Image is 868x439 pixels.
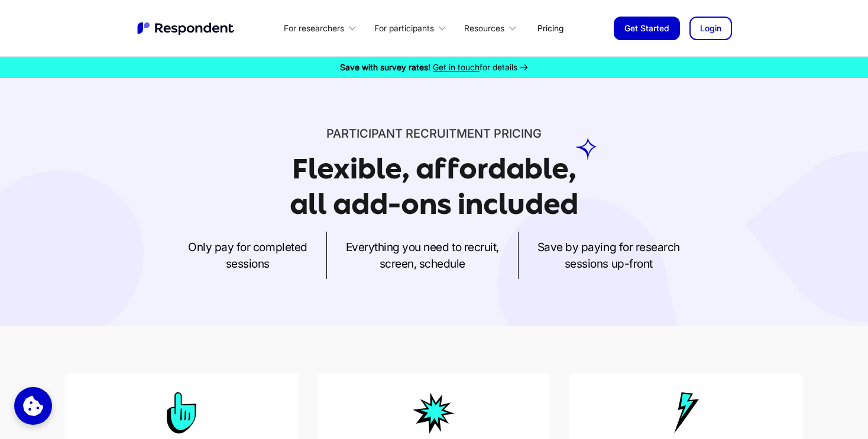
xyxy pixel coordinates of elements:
img: Untitled UI logotext [136,21,237,36]
a: Get Started [614,17,680,40]
span: PRICING [494,126,542,141]
a: home [136,21,237,36]
p: Only pay for completed sessions [188,239,307,272]
span: Participant recruitment [326,126,491,141]
strong: Save with survey rates! [340,62,430,72]
div: for details [340,61,517,73]
div: For participants [368,14,458,42]
p: Everything you need to recruit, screen, schedule [346,239,499,272]
a: Login [689,17,732,40]
p: Save by paying for research sessions up-front [537,239,680,272]
a: Pricing [528,14,573,42]
div: Resources [458,14,528,42]
div: For participants [374,22,434,34]
span: Get in touch [433,62,480,72]
div: For researchers [277,14,368,42]
div: Resources [464,22,504,34]
h1: Flexible, affordable, all add-ons included [290,152,578,220]
div: For researchers [284,22,344,34]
